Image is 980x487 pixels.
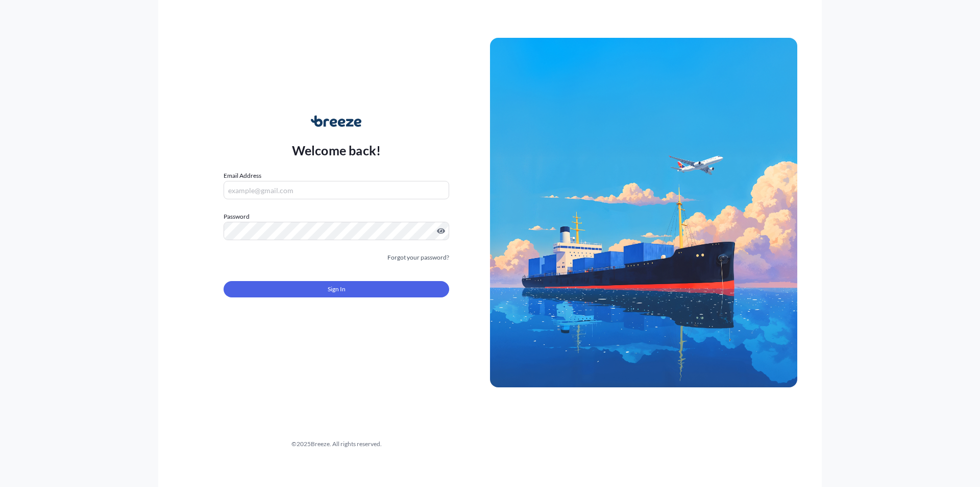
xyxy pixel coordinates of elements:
div: © 2025 Breeze. All rights reserved. [183,439,490,449]
button: Show password [437,227,445,235]
span: Sign In [328,284,346,294]
label: Email Address [224,171,261,181]
a: Forgot your password? [387,252,449,263]
button: Sign In [224,281,449,297]
input: example@gmail.com [224,181,449,199]
p: Welcome back! [292,142,381,158]
label: Password [224,212,449,222]
img: Ship illustration [490,38,797,387]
